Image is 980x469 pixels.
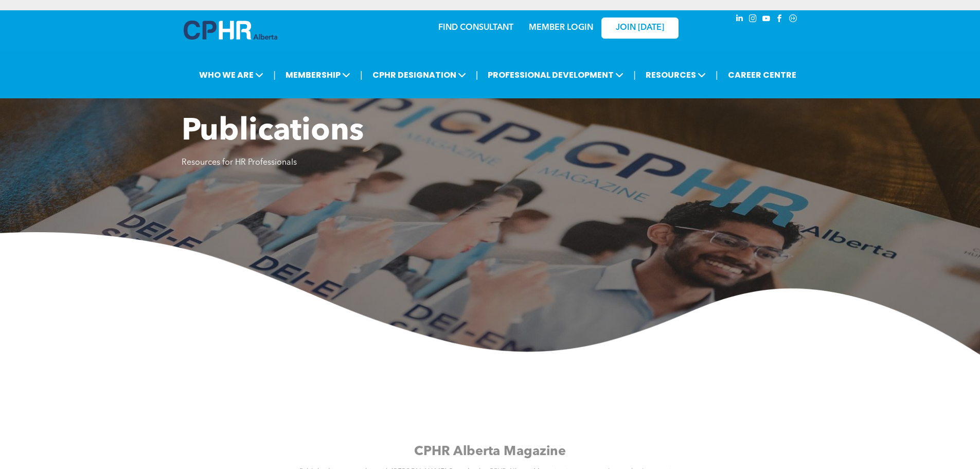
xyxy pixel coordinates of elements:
[273,64,276,85] li: |
[182,116,364,147] span: Publications
[282,65,353,84] span: MEMBERSHIP
[360,64,363,85] li: |
[616,23,664,33] span: JOIN [DATE]
[196,65,266,84] span: WHO WE ARE
[774,13,786,27] a: facebook
[716,64,718,85] li: |
[438,24,513,32] a: FIND CONSULTANT
[601,18,679,39] a: JOIN [DATE]
[788,13,799,27] a: Social network
[369,65,469,84] span: CPHR DESIGNATION
[747,13,759,27] a: instagram
[643,65,709,84] span: RESOURCES
[414,445,565,458] span: CPHR Alberta Magazine
[485,65,627,84] span: PROFESSIONAL DEVELOPMENT
[476,64,478,85] li: |
[734,13,745,27] a: linkedin
[725,65,799,84] a: CAREER CENTRE
[633,64,636,85] li: |
[761,13,772,27] a: youtube
[184,21,277,40] img: A blue and white logo for cp alberta
[182,159,297,167] span: Resources for HR Professionals
[529,24,593,32] a: MEMBER LOGIN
